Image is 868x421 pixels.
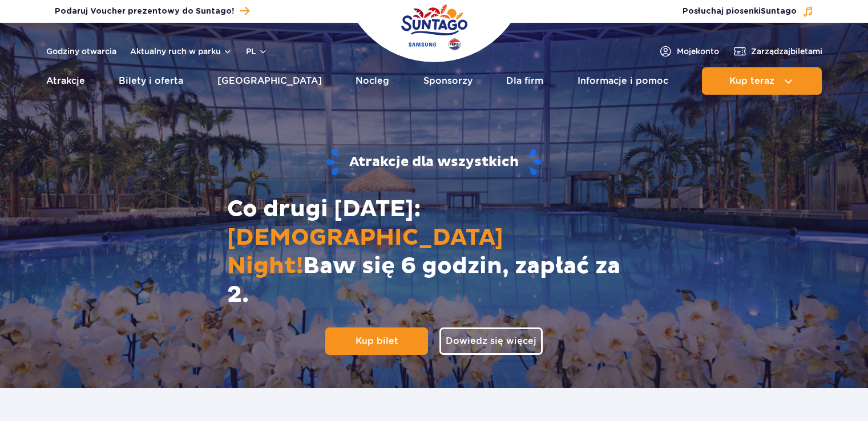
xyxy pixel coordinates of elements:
h1: Co drugi [DATE]: Baw się 6 godzin, zapłać za 2. [218,195,651,309]
a: Godziny otwarcia [46,46,116,57]
span: Posłuchaj piosenki [683,6,797,17]
span: Suntago [761,7,797,15]
span: Kup bilet [356,335,398,347]
span: Dowiedz się więcej [446,335,536,347]
a: [GEOGRAPHIC_DATA] [217,67,322,95]
button: pl [246,46,268,57]
a: Dowiedz się więcej [439,327,543,355]
a: Atrakcje [46,67,85,95]
a: Kup bilet [325,327,428,355]
a: Zarządzajbiletami [733,44,822,58]
span: Kup teraz [729,76,774,86]
a: Sponsorzy [423,67,473,95]
a: Informacje i pomoc [578,67,668,95]
span: Podaruj Voucher prezentowy do Suntago! [55,6,234,17]
strong: Atrakcje dla wszystkich [67,148,801,177]
a: Podaruj Voucher prezentowy do Suntago! [55,3,249,19]
button: Kup teraz [702,67,822,95]
span: Moje konto [677,46,719,57]
a: Bilety i oferta [119,67,183,95]
span: Zarządzaj biletami [751,46,822,57]
button: Posłuchaj piosenkiSuntago [683,6,814,17]
a: Dla firm [506,67,543,95]
a: Nocleg [356,67,389,95]
button: Aktualny ruch w parku [130,47,232,56]
span: [DEMOGRAPHIC_DATA] Night! [227,224,503,281]
a: Mojekonto [659,44,719,58]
